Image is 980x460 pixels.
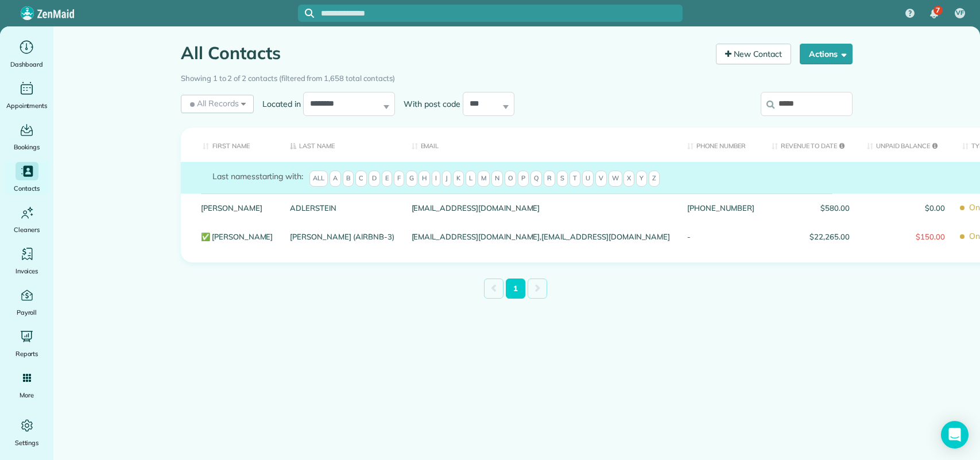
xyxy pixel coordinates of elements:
span: 7 [936,6,940,15]
span: Q [530,171,542,187]
span: P [518,171,529,187]
span: $150.00 [867,233,945,241]
div: [EMAIL_ADDRESS][DOMAIN_NAME],[EMAIL_ADDRESS][DOMAIN_NAME] [403,222,679,251]
a: ADLERSTEIN [290,204,394,212]
span: I [432,171,440,187]
span: Z [649,171,660,187]
span: Bookings [14,141,40,153]
a: New Contact [716,44,792,64]
span: R [544,171,555,187]
a: ✅ [PERSON_NAME] [201,233,273,241]
span: All [309,171,328,187]
a: [PERSON_NAME] (AIRBNB-3) [290,233,394,241]
a: 1 [506,279,525,299]
div: 7 unread notifications [922,1,946,26]
span: $0.00 [867,204,945,212]
div: [EMAIL_ADDRESS][DOMAIN_NAME] [403,194,679,222]
span: Dashboard [10,59,43,70]
label: starting with: [212,171,303,182]
span: Y [636,171,647,187]
span: N [491,171,503,187]
a: Settings [5,416,49,449]
a: Bookings [5,121,49,153]
span: More [20,389,34,401]
th: Email: activate to sort column ascending [403,127,679,163]
a: [PERSON_NAME] [201,204,273,212]
span: X [623,171,634,187]
a: Payroll [5,286,49,318]
a: Cleaners [5,203,49,235]
h1: All Contacts [181,44,707,63]
span: Reports [16,348,38,360]
th: Last Name: activate to sort column descending [281,127,402,163]
span: Payroll [17,307,37,318]
span: V [595,171,607,187]
a: Appointments [5,79,49,111]
span: J [442,171,451,187]
div: Showing 1 to 2 of 2 contacts (filtered from 1,658 total contacts) [181,68,853,84]
span: $580.00 [772,204,850,212]
span: Last names [212,171,255,181]
span: Cleaners [14,224,40,235]
span: A [330,171,341,187]
svg: Focus search [305,9,314,18]
div: [PHONE_NUMBER] [679,194,762,222]
span: K [453,171,464,187]
span: M [478,171,490,187]
span: VF [956,9,964,18]
span: Appointments [6,100,48,111]
button: Focus search [298,9,314,18]
span: C [355,171,367,187]
span: Settings [15,437,39,449]
th: Unpaid Balance: activate to sort column ascending [858,127,954,163]
div: - [679,222,762,251]
button: Actions [800,44,853,64]
span: All Records [188,98,239,109]
span: G [406,171,417,187]
span: S [557,171,568,187]
span: E [382,171,392,187]
div: Open Intercom Messenger [941,421,969,449]
th: Phone number: activate to sort column ascending [679,127,762,163]
span: Invoices [16,265,38,277]
span: F [394,171,404,187]
span: T [570,171,580,187]
span: D [369,171,380,187]
a: Reports [5,327,49,360]
a: Contacts [5,162,49,194]
a: Invoices [5,245,49,277]
span: $22,265.00 [772,233,850,241]
span: L [466,171,476,187]
span: U [582,171,594,187]
span: H [419,171,430,187]
span: B [343,171,354,187]
a: Dashboard [5,38,49,70]
label: With post code [395,98,463,110]
span: Contacts [14,183,40,194]
span: W [609,171,622,187]
label: Located in [254,98,303,110]
span: O [505,171,516,187]
th: First Name: activate to sort column ascending [181,127,281,163]
th: Revenue to Date: activate to sort column ascending [763,127,858,163]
